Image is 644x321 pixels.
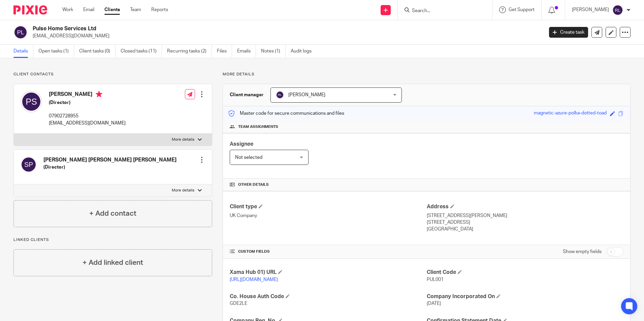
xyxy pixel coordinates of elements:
[217,45,232,58] a: Files
[172,137,194,142] p: More details
[33,33,539,39] p: [EMAIL_ADDRESS][DOMAIN_NAME]
[230,301,247,306] span: GDE2LE
[49,91,126,99] h4: [PERSON_NAME]
[237,45,256,58] a: Emails
[230,141,253,147] span: Assignee
[612,5,623,15] img: svg%3E
[104,6,120,13] a: Clients
[276,91,284,99] img: svg%3E
[13,72,212,77] p: Client contacts
[79,45,116,58] a: Client tasks (0)
[238,182,269,187] span: Other details
[21,91,42,112] img: svg%3E
[427,203,623,210] h4: Address
[130,6,141,13] a: Team
[291,45,317,58] a: Audit logs
[572,6,609,13] p: [PERSON_NAME]
[62,6,73,13] a: Work
[230,92,264,98] h3: Client manager
[563,248,602,255] label: Show empty fields
[427,293,623,300] h4: Company Incorporated On
[172,188,194,193] p: More details
[83,257,143,268] h4: + Add linked client
[121,45,162,58] a: Closed tasks (11)
[427,212,623,219] p: [STREET_ADDRESS][PERSON_NAME]
[411,8,472,14] input: Search
[288,93,325,97] span: [PERSON_NAME]
[33,25,438,32] h2: Pulse Home Services Ltd
[534,110,607,117] div: magnetic-azure-polka-dotted-toad
[549,27,588,38] a: Create task
[427,226,623,233] p: [GEOGRAPHIC_DATA]
[261,45,286,58] a: Notes (1)
[49,120,126,127] p: [EMAIL_ADDRESS][DOMAIN_NAME]
[427,277,444,282] span: PUL001
[238,124,278,130] span: Team assignments
[151,6,168,13] a: Reports
[228,110,344,117] p: Master code for secure communications and files
[509,7,535,12] span: Get Support
[235,155,262,160] span: Not selected
[49,113,126,119] p: 07902728955
[43,164,176,171] h5: (Director)
[49,99,126,106] h5: (Director)
[89,208,136,219] h4: + Add contact
[13,25,28,39] img: svg%3E
[427,269,623,276] h4: Client Code
[83,6,94,13] a: Email
[13,45,33,58] a: Details
[21,156,37,173] img: svg%3E
[96,91,102,98] i: Primary
[230,293,426,300] h4: Co. House Auth Code
[427,219,623,226] p: [STREET_ADDRESS]
[230,269,426,276] h4: Xama Hub 01) URL
[230,203,426,210] h4: Client type
[427,301,441,306] span: [DATE]
[38,45,74,58] a: Open tasks (1)
[43,156,176,164] h4: [PERSON_NAME] [PERSON_NAME] [PERSON_NAME]
[230,277,278,282] a: [URL][DOMAIN_NAME]
[230,249,426,254] h4: CUSTOM FIELDS
[230,212,426,219] p: UK Company
[223,72,631,77] p: More details
[167,45,212,58] a: Recurring tasks (2)
[13,237,212,243] p: Linked clients
[13,5,47,14] img: Pixie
